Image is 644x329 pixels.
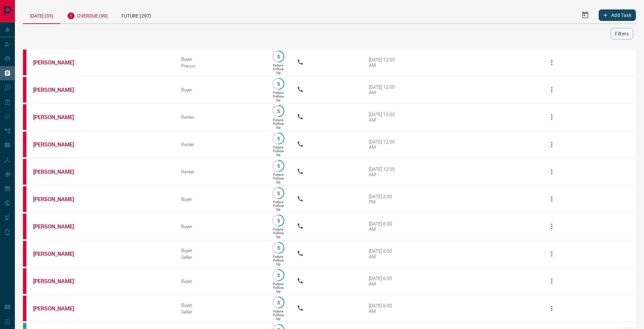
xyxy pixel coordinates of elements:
[273,309,284,321] p: Future Follow Up
[276,54,281,59] p: 5
[181,63,260,68] div: Precon
[23,7,60,24] div: [DATE] (33)
[276,81,281,86] p: 5
[273,227,284,239] p: Future Follow Up
[181,114,260,120] div: Renter
[276,245,281,250] p: 5
[369,303,398,314] div: [DATE] 6:00 AM
[273,145,284,157] p: Future Follow Up
[181,224,260,229] div: Buyer
[369,276,398,286] div: [DATE] 6:00 AM
[273,255,284,266] p: Future Follow Up
[23,50,26,75] div: property.ca
[369,194,398,204] div: [DATE] 2:00 PM
[23,241,26,267] div: property.ca
[611,28,633,39] button: Filters
[273,91,284,102] p: Future Follow Up
[369,139,398,150] div: [DATE] 12:00 AM
[577,7,593,23] button: Select Date Range
[276,163,281,168] p: 5
[273,282,284,293] p: Future Follow Up
[273,173,284,184] p: Future Follow Up
[276,191,281,196] p: 5
[23,104,26,130] div: property.ca
[33,114,84,120] a: [PERSON_NAME]
[60,7,115,23] div: Overdue (99)
[23,77,26,103] div: property.ca
[33,223,84,230] a: [PERSON_NAME]
[33,305,84,312] a: [PERSON_NAME]
[115,7,158,23] div: Future (297)
[181,196,260,202] div: Buyer
[23,296,26,321] div: property.ca
[369,112,398,122] div: [DATE] 12:00 AM
[276,109,281,114] p: 5
[276,273,281,278] p: 5
[23,186,26,212] div: property.ca
[181,309,260,314] div: Seller
[369,166,398,177] div: [DATE] 12:00 AM
[369,57,398,68] div: [DATE] 12:00 AM
[23,268,26,294] div: property.ca
[23,159,26,185] div: property.ca
[33,278,84,284] a: [PERSON_NAME]
[33,59,84,66] a: [PERSON_NAME]
[181,87,260,92] div: Buyer
[369,221,398,232] div: [DATE] 6:00 AM
[33,196,84,202] a: [PERSON_NAME]
[369,248,398,259] div: [DATE] 6:00 AM
[273,63,284,75] p: Future Follow Up
[181,248,260,253] div: Buyer
[369,84,398,95] div: [DATE] 12:00 AM
[276,300,281,305] p: 5
[33,141,84,148] a: [PERSON_NAME]
[276,218,281,223] p: 5
[273,200,284,211] p: Future Follow Up
[181,254,260,260] div: Seller
[276,136,281,141] p: 5
[181,278,260,284] div: Buyer
[273,118,284,129] p: Future Follow Up
[181,169,260,174] div: Renter
[33,251,84,257] a: [PERSON_NAME]
[181,56,260,62] div: Buyer
[599,9,636,21] button: Add Task
[23,132,26,157] div: property.ca
[181,142,260,147] div: Renter
[181,302,260,308] div: Buyer
[23,214,26,239] div: property.ca
[33,87,84,93] a: [PERSON_NAME]
[33,169,84,175] a: [PERSON_NAME]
